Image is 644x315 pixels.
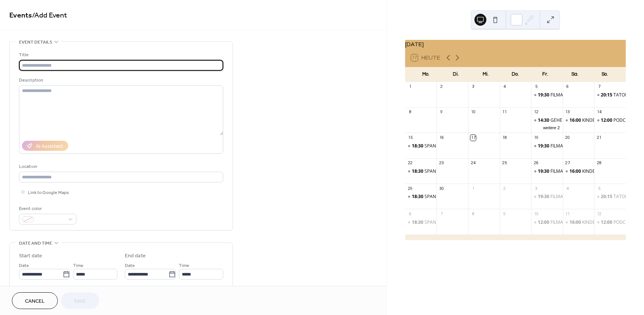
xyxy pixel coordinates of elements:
[405,194,437,200] div: SPANISCH A1 AB LEKTION 1
[596,211,602,217] div: 12
[502,84,508,90] div: 4
[439,186,444,191] div: 30
[550,143,605,149] div: FILMABEND: WILDE MAUS
[424,143,483,149] div: SPANISCH A1 AB LEKTION 1
[582,117,608,124] div: KINDERKINO
[538,194,550,200] span: 19:30
[411,67,441,82] div: Mo.
[19,262,29,270] span: Date
[12,292,58,309] button: Cancel
[424,168,483,175] div: SPANISCH A1 AB LEKTION 1
[538,143,550,149] span: 19:30
[73,262,83,270] span: Time
[565,135,571,140] div: 20
[19,76,222,84] div: Description
[502,160,508,166] div: 25
[569,219,582,226] span: 16:00
[538,92,550,98] span: 19:30
[565,160,571,166] div: 27
[9,8,32,23] a: Events
[533,160,539,166] div: 26
[569,117,582,124] span: 16:00
[25,297,45,305] span: Cancel
[533,211,539,217] div: 10
[601,92,613,98] span: 20:15
[531,168,563,175] div: FILMABEND: WENN DER HERBST NAHT
[533,109,539,115] div: 12
[470,211,476,217] div: 8
[582,219,608,226] div: KINDERKINO
[439,211,444,217] div: 7
[179,262,189,270] span: Time
[560,67,590,82] div: Sa.
[601,194,613,200] span: 20:15
[407,211,413,217] div: 6
[405,219,437,226] div: SPANISCH A1 AB LEKTION 1
[19,38,52,46] span: Event details
[533,135,539,140] div: 19
[531,219,563,226] div: FILMABEND: KUNDSCHAFTER DES FRIEDENS 2
[601,117,613,124] span: 12:00
[538,117,550,124] span: 14:30
[531,143,563,149] div: FILMABEND: WILDE MAUS
[125,252,146,260] div: End date
[32,8,67,23] span: / Add Event
[412,143,424,149] span: 18:30
[412,194,424,200] span: 18:30
[533,186,539,191] div: 3
[533,84,539,90] div: 5
[407,160,413,166] div: 22
[407,135,413,140] div: 15
[412,168,424,175] span: 18:30
[550,194,641,200] div: FILMABEND: ES IST NUR EINE PHASE, HASE
[596,135,602,140] div: 21
[125,262,135,270] span: Date
[596,109,602,115] div: 14
[502,186,508,191] div: 2
[424,219,483,226] div: SPANISCH A1 AB LEKTION 1
[470,135,476,140] div: 17
[594,194,626,200] div: TATORT: GEMEINSAM SEHEN - GEMEINSAM ERMITTELN
[407,186,413,191] div: 29
[594,92,626,98] div: TATORT: GEMEINSAM SEHEN - GEMEINSAM ERMITTELN
[531,92,563,98] div: FILMABEND: DIE SCHÖNSTE ZEIT UNSERES LEBENS
[405,143,437,149] div: SPANISCH A1 AB LEKTION 1
[565,84,571,90] div: 6
[538,168,550,175] span: 19:30
[582,168,608,175] div: KINDERKINO
[19,205,75,213] div: Event color
[501,67,530,82] div: Do.
[590,67,620,82] div: So.
[412,219,424,226] span: 18:30
[439,160,444,166] div: 23
[569,168,582,175] span: 16:00
[470,109,476,115] div: 10
[19,51,222,59] div: Title
[28,189,69,197] span: Link to Google Maps
[470,186,476,191] div: 1
[407,109,413,115] div: 8
[613,117,644,124] div: PODCAST LIVE
[407,84,413,90] div: 1
[19,252,42,260] div: Start date
[439,109,444,115] div: 9
[439,135,444,140] div: 16
[565,211,571,217] div: 11
[502,109,508,115] div: 11
[424,194,483,200] div: SPANISCH A1 AB LEKTION 1
[563,117,594,124] div: KINDERKINO
[531,117,563,124] div: GEHEISCHNISTAG: PAULETTE- EIN NEUER DEALER IST IN DER STADT
[531,194,563,200] div: FILMABEND: ES IST NUR EINE PHASE, HASE
[439,84,444,90] div: 2
[471,67,501,82] div: Mi.
[502,135,508,140] div: 18
[538,219,550,226] span: 12:00
[405,40,626,49] div: [DATE]
[563,219,594,226] div: KINDERKINO
[596,186,602,191] div: 5
[601,219,613,226] span: 12:00
[470,84,476,90] div: 3
[540,124,563,130] button: weitere 2
[594,219,626,226] div: PODCAST LIVE
[19,239,52,247] span: Date and time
